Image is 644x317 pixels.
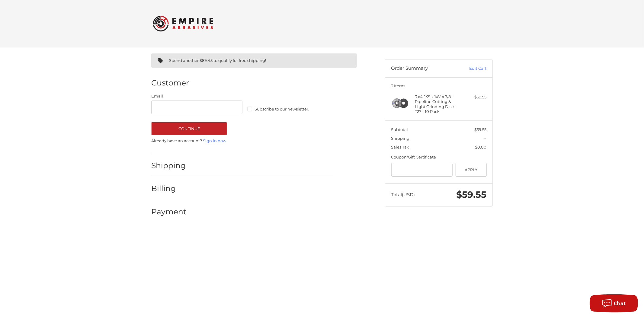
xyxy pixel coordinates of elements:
span: Subtotal [391,127,408,132]
button: Chat [590,294,638,312]
h3: Order Summary [391,66,456,72]
span: Shipping [391,136,410,141]
a: Sign in now [203,138,226,143]
h2: Payment [151,207,187,216]
h2: Billing [151,184,187,193]
p: Already have an account? [151,138,333,144]
h2: Customer [151,78,189,88]
img: Empire Abrasives [153,12,213,35]
span: Chat [614,300,626,307]
h3: 3 Items [391,83,487,88]
span: Sales Tax [391,145,409,149]
label: Email [151,93,242,99]
h2: Shipping [151,161,187,170]
div: Coupon/Gift Certificate [391,154,487,160]
input: Gift Certificate or Coupon Code [391,163,453,177]
span: Subscribe to our newsletter. [255,107,309,111]
a: Edit Cart [456,66,487,72]
span: Spend another $89.45 to qualify for free shipping! [169,58,266,63]
span: Total (USD) [391,192,415,197]
h4: 3 x 4-1/2" x 1/8" x 7/8" Pipeline Cutting & Light Grinding Discs T27 - 10 Pack [415,94,461,114]
button: Continue [151,122,227,135]
button: Apply [456,163,487,177]
span: $59.55 [475,127,487,132]
span: $0.00 [475,145,487,149]
span: $59.55 [457,189,487,200]
div: $59.55 [463,94,487,100]
span: -- [484,136,487,141]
